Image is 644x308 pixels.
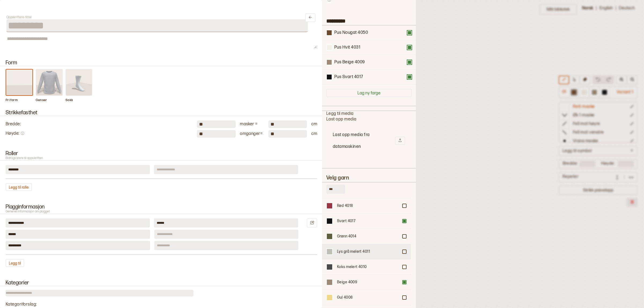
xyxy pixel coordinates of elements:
div: omganger = [240,131,264,137]
div: masker = [240,122,264,127]
div: Pus Beige 4009 [334,60,365,65]
svg: Lukk [308,15,312,19]
div: Pus Svart 4017 [322,70,416,85]
div: Grønn 4014 [337,234,398,239]
p: Fri form [6,98,33,102]
div: Legg til media Last opp media [326,111,412,159]
div: Pus Svart 4017 [334,74,363,80]
div: Rød 4018 [337,203,398,208]
div: cm [311,122,317,127]
p: Sokk [65,98,92,102]
div: Pus Nougat 4050 [334,30,368,36]
button: Legg til [6,259,24,267]
div: Pus Hvit 4031 [322,40,416,55]
button: Legg til rolle [6,183,32,191]
img: form [36,69,63,95]
div: Lys grå melert 4011 [337,249,398,254]
div: Pus Hvit 4031 [334,45,360,50]
img: form [6,69,32,95]
div: Kategoriforslag : [6,302,317,307]
p: Genser [36,98,63,102]
button: Lukk [305,13,316,22]
div: Beige 4009 [337,280,398,285]
button: Lag ny farge [326,89,412,97]
div: Bredde : [6,122,193,127]
div: Høyde : [6,131,193,137]
div: cm [311,131,317,137]
div: Gul 4008 [337,295,398,300]
div: Svart 4017 [337,218,398,224]
div: Pus Nougat 4050 [322,25,416,40]
h2: Last opp media fra datamaskinen [333,129,395,153]
h2: Velg garn [326,175,412,181]
div: Pus Beige 4009 [322,55,416,70]
img: form [66,69,92,95]
div: Koks melert 4010 [337,264,398,270]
